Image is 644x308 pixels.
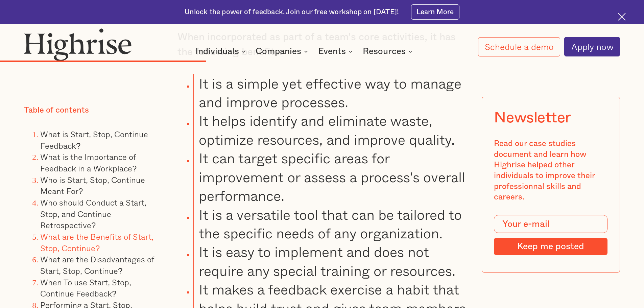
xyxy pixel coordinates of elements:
[494,139,607,203] div: Read our case studies document and learn how Highrise helped other individuals to improve their p...
[193,205,467,243] li: It is a versatile tool that can be tailored to the specific needs of any organization.
[193,74,467,112] li: It is a simple yet effective way to manage and improve processes.
[40,196,146,231] a: Who should Conduct a Start, Stop, and Continue Retrospective?
[411,4,459,20] a: Learn More
[478,37,560,56] a: Schedule a demo
[494,238,607,255] input: Keep me posted
[618,13,626,21] img: Cross icon
[40,128,148,152] a: What is Start, Stop, Continue Feedback?
[40,230,153,254] a: What are the Benefits of Start, Stop, Continue?
[195,47,248,55] div: Individuals
[40,276,131,300] a: When To use Start, Stop, Continue Feedback?
[193,242,467,280] li: It is easy to implement and does not require any special training or resources.
[256,47,301,55] div: Companies
[256,47,310,55] div: Companies
[40,173,145,197] a: Who is Start, Stop, Continue Meant For?
[494,215,607,255] form: Modal Form
[494,215,607,233] input: Your e-mail
[318,47,355,55] div: Events
[195,47,239,55] div: Individuals
[185,7,399,17] div: Unlock the power of feedback. Join our free workshop on [DATE]!
[564,37,620,56] a: Apply now
[24,28,132,61] img: Highrise logo
[318,47,346,55] div: Events
[363,47,414,55] div: Resources
[363,47,406,55] div: Resources
[40,150,137,174] a: What is the Importance of Feedback in a Workplace?
[193,149,467,205] li: It can target specific areas for improvement or assess a process's overall performance.
[24,105,89,116] div: Table of contents
[40,253,154,277] a: What are the Disadvantages of Start, Stop, Continue?
[193,111,467,149] li: It helps identify and eliminate waste, optimize resources, and improve quality.
[494,109,571,126] div: Newsletter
